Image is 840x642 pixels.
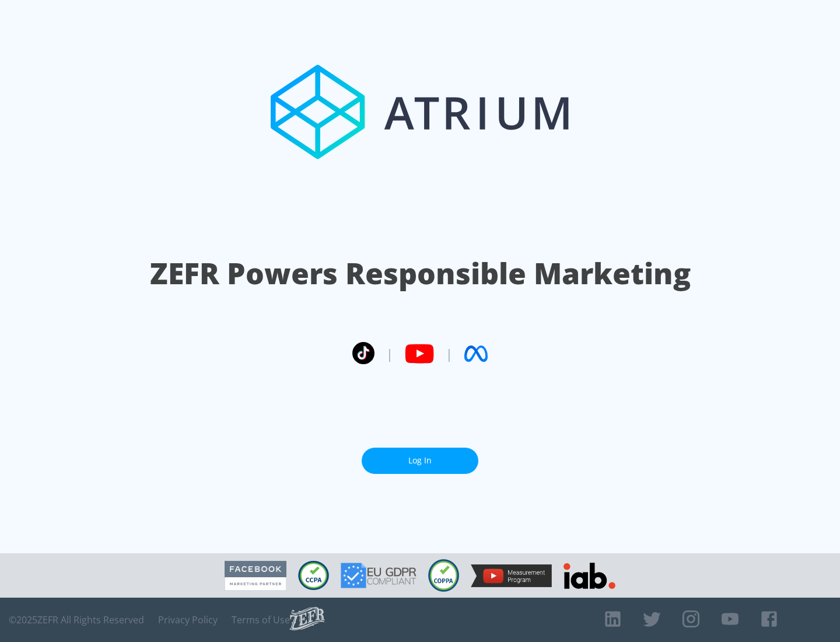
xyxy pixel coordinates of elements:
img: Facebook Marketing Partner [225,561,286,591]
span: | [446,345,453,362]
img: COPPA Compliant [428,559,459,592]
span: | [386,345,393,362]
a: Privacy Policy [158,614,218,626]
img: YouTube Measurement Program [471,564,552,587]
a: Log In [362,448,478,474]
img: IAB [563,563,615,589]
img: CCPA Compliant [298,561,329,590]
img: GDPR Compliant [341,563,416,588]
a: Terms of Use [232,614,290,626]
span: © 2025 ZEFR All Rights Reserved [9,614,144,626]
h1: ZEFR Powers Responsible Marketing [150,253,691,294]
